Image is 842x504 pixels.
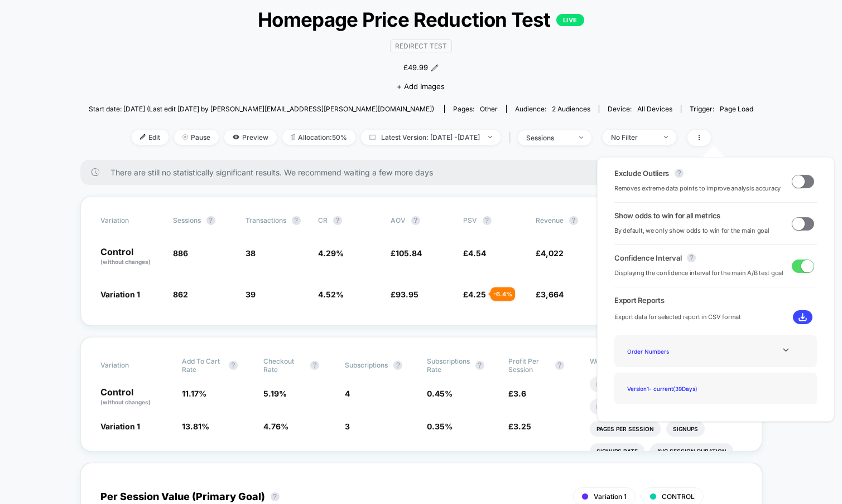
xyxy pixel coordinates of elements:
span: 4 [345,389,350,398]
span: £ [391,248,422,258]
button: ? [292,216,301,225]
span: Show odds to win for all metrics [614,211,720,220]
span: 4,022 [541,248,564,258]
div: Audience: [515,105,590,113]
span: Variation 1 [100,422,140,431]
span: 886 [173,248,188,258]
span: 3.6 [513,389,526,398]
span: 39 [246,290,256,299]
button: ? [393,361,402,370]
span: + Add Images [397,82,445,91]
span: Removes extreme data points to improve analysis accuracy [614,183,781,194]
span: CR [318,216,328,224]
span: 4.25 [468,290,486,299]
span: By default, we only show odds to win for the main goal [614,226,769,236]
div: Trigger: [690,105,753,113]
span: Latest Version: [DATE] - [DATE] [361,130,501,145]
img: edit [140,134,146,140]
span: Exclude Outliers [614,169,669,178]
span: | [506,130,518,146]
button: ? [675,169,684,178]
span: 11.17 % [182,389,206,398]
div: No Filter [611,133,656,141]
span: Edit [132,130,169,145]
button: ? [206,216,215,225]
span: 4.52 % [318,290,344,299]
span: Sessions [173,216,201,224]
button: ? [333,216,342,225]
img: calendar [369,134,376,140]
span: other [480,105,498,113]
div: Order Numbers [623,344,712,359]
span: Preview [224,130,277,145]
span: £ [508,389,526,398]
span: 105.84 [396,248,422,258]
span: Subscriptions Rate [427,357,470,374]
span: 862 [173,290,188,299]
div: Version 1 - current ( 39 Days) [623,381,712,396]
div: sessions [526,134,571,142]
p: LIVE [556,14,584,26]
span: CONTROL [662,492,695,501]
span: 38 [246,248,256,258]
span: Redirect Test [390,40,452,52]
span: (without changes) [100,399,151,405]
p: Control [100,247,162,266]
span: 93.95 [396,290,418,299]
span: Confidence Interval [614,253,681,262]
button: ? [483,216,492,225]
span: £ [508,422,531,431]
span: Displaying the confidence interval for the main A/B test goal [614,268,783,278]
span: £ [391,290,418,299]
span: Variation [100,357,162,374]
span: 4.29 % [318,248,344,258]
span: (without changes) [100,258,151,265]
span: PSV [463,216,477,224]
span: Export Reports [614,296,817,305]
span: Transactions [246,216,286,224]
span: Variation 1 [100,290,140,299]
img: end [182,134,188,140]
button: ? [310,361,319,370]
button: ? [271,492,280,501]
span: all devices [637,105,672,113]
span: £ [463,248,486,258]
span: There are still no statistically significant results. We recommend waiting a few more days [110,168,740,177]
button: ? [411,216,420,225]
span: AOV [391,216,406,224]
li: Signups Rate [590,443,644,459]
span: Export data for selected report in CSV format [614,312,741,322]
span: £ [536,290,564,299]
span: 0.45 % [427,389,453,398]
span: £ [463,290,486,299]
img: end [664,136,668,138]
img: end [488,136,492,138]
span: Checkout Rate [263,357,305,374]
div: - 6.4 % [490,287,515,301]
span: 3,664 [541,290,564,299]
span: 4.76 % [263,422,288,431]
span: Start date: [DATE] (Last edit [DATE] by [PERSON_NAME][EMAIL_ADDRESS][PERSON_NAME][DOMAIN_NAME]) [89,105,434,113]
span: £ [536,248,564,258]
span: Revenue [536,216,564,224]
span: 13.81 % [182,422,209,431]
button: ? [569,216,578,225]
span: Add To Cart Rate [182,357,223,374]
span: 2 Audiences [552,105,590,113]
span: £49.99 [403,62,428,74]
span: Device: [599,105,681,113]
img: end [579,136,583,139]
button: ? [475,361,484,370]
span: Subscriptions [345,361,388,369]
span: 0.35 % [427,422,453,431]
li: Avg Session Duration [650,443,733,459]
span: Profit Per Session [508,357,550,374]
button: ? [229,361,238,370]
span: Variation [100,216,162,225]
span: Page Load [720,105,753,113]
img: download [798,313,807,321]
span: 3 [345,422,350,431]
span: 3.25 [513,422,531,431]
span: 5.19 % [263,389,287,398]
span: Variation 1 [594,492,627,501]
